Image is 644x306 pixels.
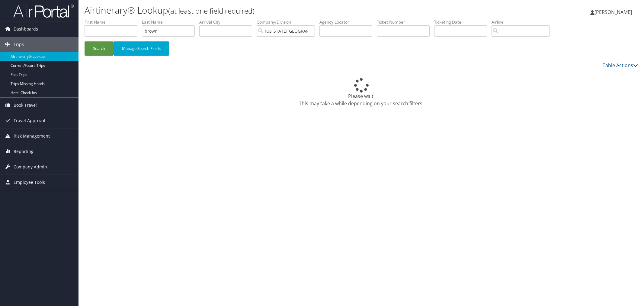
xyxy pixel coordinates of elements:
span: Trips [14,37,24,52]
label: Arrival City [199,19,257,25]
a: Table Actions [603,62,638,69]
label: Ticketing Date [434,19,492,25]
span: Reporting [14,144,34,159]
small: (at least one field required) [168,6,255,16]
button: Search [85,41,114,56]
label: Agency Locator [319,19,377,25]
span: Book Travel [14,98,37,113]
span: Dashboards [14,21,38,37]
h1: Airtinerary® Lookup [85,4,453,17]
span: [PERSON_NAME] [594,9,632,15]
label: Airline [492,19,554,25]
a: [PERSON_NAME] [590,3,638,21]
button: Manage Search Fields [114,41,169,56]
span: Employee Tools [14,175,45,190]
label: First Name [85,19,142,25]
img: airportal-logo.png [13,4,74,18]
span: Company Admin [14,159,47,174]
label: Ticket Number [377,19,434,25]
label: Last Name [142,19,199,25]
span: Travel Approval [14,113,45,128]
span: Risk Management [14,129,50,144]
div: Please wait. This may take a while depending on your search filters. [85,78,638,107]
label: Company/Division [257,19,319,25]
